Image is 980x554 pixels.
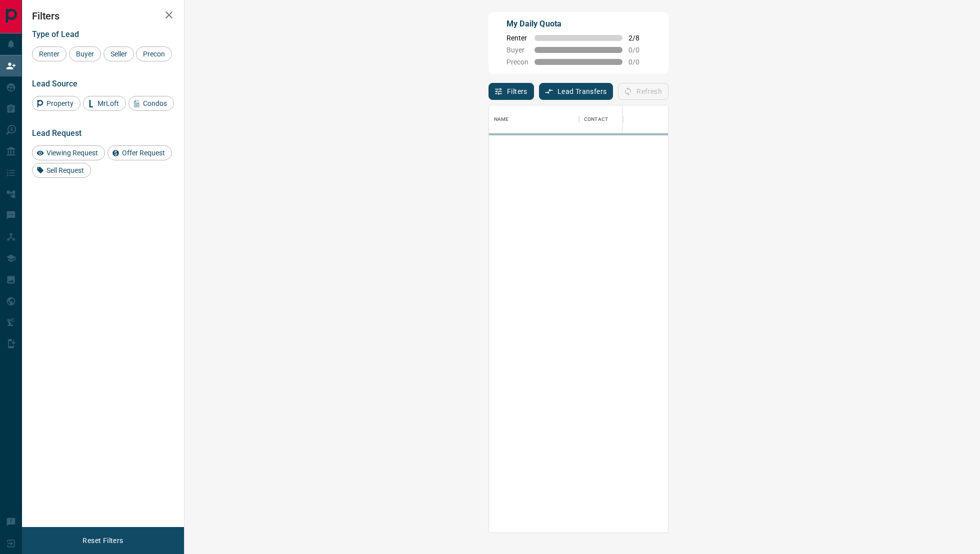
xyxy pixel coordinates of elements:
div: MrLoft [83,96,126,111]
div: Buyer [69,46,101,61]
span: Lead Source [32,79,77,88]
div: Property [32,96,80,111]
span: 0 / 0 [628,46,650,54]
div: Offer Request [107,145,172,160]
span: 2 / 8 [628,34,650,42]
div: Contact [584,105,608,133]
span: Type of Lead [32,29,79,39]
span: 0 / 0 [628,58,650,66]
button: Filters [488,83,534,100]
span: Buyer [506,46,528,54]
div: Precon [136,46,172,61]
span: Lead Request [32,128,81,138]
span: Offer Request [118,149,168,157]
div: Seller [103,46,134,61]
h2: Filters [32,10,174,22]
span: Seller [107,50,130,58]
span: Condos [139,99,170,107]
div: Name [489,105,579,133]
div: Renter [32,46,66,61]
span: MrLoft [94,99,122,107]
p: My Daily Quota [506,18,650,30]
span: Precon [506,58,528,66]
div: Viewing Request [32,145,105,160]
span: Viewing Request [43,149,101,157]
button: Lead Transfers [539,83,613,100]
button: Reset Filters [76,532,129,549]
div: Sell Request [32,163,91,178]
span: Buyer [72,50,97,58]
span: Precon [139,50,168,58]
span: Renter [506,34,528,42]
div: Name [494,105,509,133]
div: Contact [579,105,659,133]
span: Renter [35,50,63,58]
span: Property [43,99,77,107]
span: Sell Request [43,166,87,174]
div: Condos [128,96,174,111]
